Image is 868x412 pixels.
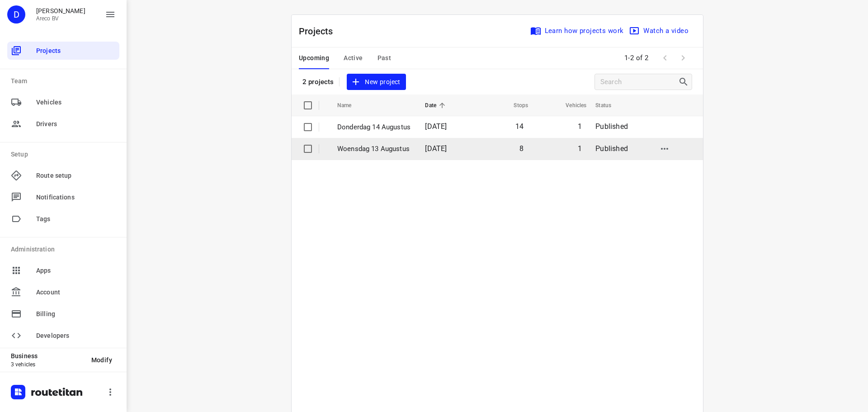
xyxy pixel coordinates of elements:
[11,150,119,159] p: Setup
[337,100,363,111] span: Name
[595,144,628,153] span: Published
[7,42,119,60] div: Projects
[425,122,447,131] span: [DATE]
[595,122,628,131] span: Published
[621,48,652,68] span: 1-2 of 2
[600,75,678,89] input: Search projects
[337,122,411,133] p: Donderdag 14 Augustus
[578,122,582,131] span: 1
[11,361,84,368] p: 3 vehicles
[7,283,119,301] div: Account
[36,98,116,107] span: Vehicles
[7,261,119,279] div: Apps
[84,352,119,368] button: Modify
[352,76,400,88] span: New project
[7,305,119,323] div: Billing
[36,266,116,275] span: Apps
[578,144,582,153] span: 1
[425,144,447,153] span: [DATE]
[554,100,586,111] span: Vehicles
[11,245,119,254] p: Administration
[7,93,119,111] div: Vehicles
[425,100,448,111] span: Date
[36,331,116,341] span: Developers
[674,49,692,67] span: Next Page
[36,214,116,224] span: Tags
[519,144,524,153] span: 8
[7,115,119,133] div: Drivers
[11,76,119,86] p: Team
[36,46,116,56] span: Projects
[347,74,406,90] button: New project
[678,76,692,87] div: Search
[36,7,85,14] p: Didier Evrard
[36,171,116,180] span: Route setup
[344,52,363,64] span: Active
[377,52,392,64] span: Past
[656,49,674,67] span: Previous Page
[7,210,119,228] div: Tags
[36,193,116,202] span: Notifications
[11,352,84,360] p: Business
[502,100,528,111] span: Stops
[302,78,334,86] p: 2 projects
[299,24,340,38] p: Projects
[36,119,116,129] span: Drivers
[7,166,119,185] div: Route setup
[595,100,623,111] span: Status
[36,309,116,319] span: Billing
[515,122,524,131] span: 14
[36,288,116,297] span: Account
[7,327,119,345] div: Developers
[7,188,119,206] div: Notifications
[299,52,329,64] span: Upcoming
[7,5,25,24] div: D
[337,144,411,154] p: Woensdag 13 Augustus
[91,356,112,364] span: Modify
[36,15,85,22] p: Areco BV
